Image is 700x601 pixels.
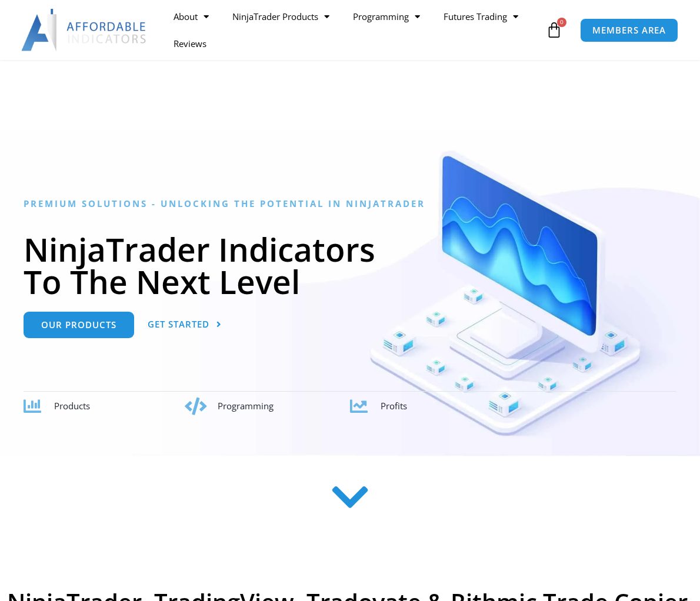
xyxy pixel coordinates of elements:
a: MEMBERS AREA [580,18,678,42]
a: Our Products [24,312,134,338]
h1: NinjaTrader Indicators To The Next Level [24,233,676,298]
h6: Premium Solutions - Unlocking the Potential in NinjaTrader [24,198,676,209]
span: Our Products [41,320,116,329]
span: MEMBERS AREA [592,26,666,35]
a: NinjaTrader Products [221,3,341,30]
a: Get Started [148,312,222,338]
a: Futures Trading [432,3,530,30]
span: Programming [218,400,274,412]
img: LogoAI | Affordable Indicators – NinjaTrader [21,9,148,51]
nav: Menu [162,3,542,57]
span: Get Started [148,320,209,329]
a: About [162,3,221,30]
a: 0 [528,13,580,47]
span: 0 [557,18,566,27]
span: Products [54,400,90,412]
a: Programming [341,3,432,30]
span: Profits [381,400,407,412]
a: Reviews [162,30,218,57]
